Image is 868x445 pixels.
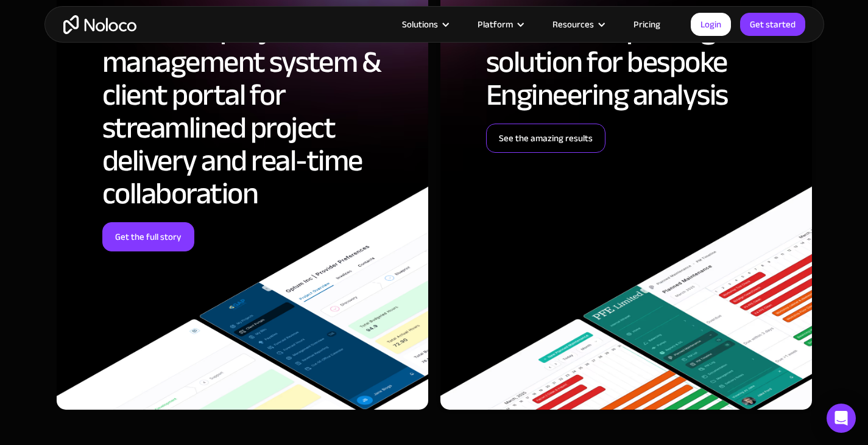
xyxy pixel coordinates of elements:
div: Resources [552,16,594,32]
div: Platform [478,16,513,32]
div: Resources [537,16,618,32]
a: Get started [740,13,805,36]
div: Platform [462,16,537,32]
div: Solutions [387,16,462,32]
div: Solutions [402,16,438,32]
a: Get the full story [102,222,194,251]
div: Open Intercom Messenger [827,404,856,433]
h2: A custom reporting solution for bespoke Engineering analysis [486,13,794,111]
h2: A tailored project management system & client portal for streamlined project delivery and real-ti... [102,13,410,210]
a: Pricing [618,16,676,32]
a: Login [691,13,731,36]
a: home [63,15,136,34]
a: See the amazing results [486,124,605,153]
